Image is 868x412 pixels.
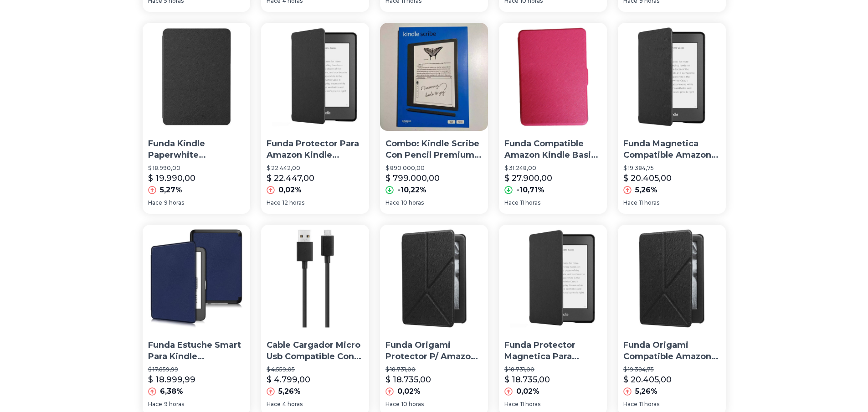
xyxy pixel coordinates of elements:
p: $ 890.000,00 [385,165,483,172]
img: Funda Origami Compatible Amazon Kindle Basic 11 Gen 6 Slim [618,225,726,333]
img: Combo: Kindle Scribe Con Pencil Premium 16gb + Smart Case [380,23,488,131]
p: Funda Magnetica Compatible Amazon Kindle Basic 2022 11 Gen [623,138,720,161]
span: Hace [504,401,519,408]
img: Funda Compatible Amazon Kindle Basic 2022 11 Gen 6 Slim [499,23,607,131]
p: 5,26% [635,185,657,196]
p: 5,26% [635,386,657,397]
img: Funda Protector Magnetica Para Amazon Kindle Basic Gen 11 [499,225,607,333]
span: Hace [623,401,637,408]
a: Funda Protector Para Amazon Kindle Paperwhite 2021 11 GenFunda Protector Para Amazon Kindle Paper... [261,23,369,213]
p: $ 18.990,00 [148,165,245,172]
span: 9 horas [164,401,184,408]
span: 11 horas [520,401,540,408]
p: $ 18.735,00 [504,373,550,386]
p: $ 18.735,00 [385,373,431,386]
p: $ 18.999,99 [148,373,195,386]
p: Cable Cargador Micro Usb Compatible Con Kindle Y Tablet Fire [267,340,364,362]
a: Combo: Kindle Scribe Con Pencil Premium 16gb + Smart CaseCombo: Kindle Scribe Con Pencil Premium ... [380,23,488,213]
p: 0,02% [397,386,421,397]
p: Funda Origami Protector P/ Amazon Kindle Basic 11 Gen 6 Slim [385,340,483,362]
span: Hace [623,199,637,206]
p: 6,38% [160,386,183,397]
img: Cable Cargador Micro Usb Compatible Con Kindle Y Tablet Fire [261,225,369,333]
p: $ 19.384,75 [623,366,720,373]
p: $ 799.000,00 [385,172,440,185]
p: Funda Kindle Paperwhite Magnetica Protector Gen 11 2021 [148,138,245,161]
p: $ 19.384,75 [623,165,720,172]
span: Hace [385,199,400,206]
span: 10 horas [401,401,424,408]
p: 5,27% [160,185,182,196]
p: Funda Protector Magnetica Para Amazon Kindle Basic Gen 11 [504,340,601,362]
p: $ 31.248,00 [504,165,601,172]
span: 12 horas [282,199,304,206]
p: Combo: Kindle Scribe Con Pencil Premium 16gb + Smart Case [385,138,483,161]
p: $ 4.799,00 [267,373,310,386]
p: Funda Compatible Amazon Kindle Basic 2022 11 Gen 6 Slim [504,138,601,161]
a: Funda Compatible Amazon Kindle Basic 2022 11 Gen 6 SlimFunda Compatible Amazon Kindle Basic 2022 ... [499,23,607,213]
span: 11 horas [639,199,659,206]
p: $ 22.442,00 [267,165,364,172]
span: Hace [267,401,281,408]
a: Funda Magnetica Compatible Amazon Kindle Basic 2022 11 GenFunda Magnetica Compatible Amazon Kindl... [618,23,726,213]
p: -10,22% [397,185,426,196]
img: Funda Kindle Paperwhite Magnetica Protector Gen 11 2021 [143,23,251,131]
img: Funda Estuche Smart Para Kindle Paperwhite 5th 6th 7th Gen [143,225,251,333]
p: $ 19.990,00 [148,172,195,185]
p: 5,26% [278,386,301,397]
p: 0,02% [278,185,302,196]
p: -10,71% [516,185,544,196]
p: $ 27.900,00 [504,172,552,185]
p: 0,02% [516,386,539,397]
p: Funda Estuche Smart Para Kindle Paperwhite 5th 6th 7th Gen [148,340,245,362]
img: Funda Origami Protector P/ Amazon Kindle Basic 11 Gen 6 Slim [380,225,488,333]
p: $ 18.731,00 [504,366,601,373]
span: 11 horas [520,199,540,206]
span: Hace [504,199,519,206]
p: $ 22.447,00 [267,172,314,185]
span: Hace [385,401,400,408]
span: Hace [267,199,281,206]
span: Hace [148,401,162,408]
p: Funda Origami Compatible Amazon Kindle Basic 11 Gen 6 Slim [623,340,720,362]
span: 10 horas [401,199,424,206]
p: $ 20.405,00 [623,172,672,185]
span: 9 horas [164,199,184,206]
p: $ 4.559,05 [267,366,364,373]
span: 4 horas [282,401,303,408]
img: Funda Magnetica Compatible Amazon Kindle Basic 2022 11 Gen [618,23,726,131]
span: 11 horas [639,401,659,408]
p: $ 17.859,99 [148,366,245,373]
p: $ 18.731,00 [385,366,483,373]
img: Funda Protector Para Amazon Kindle Paperwhite 2021 11 Gen [261,23,369,131]
span: Hace [148,199,162,206]
p: Funda Protector Para Amazon Kindle Paperwhite 2021 11 Gen [267,138,364,161]
p: $ 20.405,00 [623,373,672,386]
a: Funda Kindle Paperwhite Magnetica Protector Gen 11 2021Funda Kindle Paperwhite Magnetica Protecto... [143,23,251,213]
